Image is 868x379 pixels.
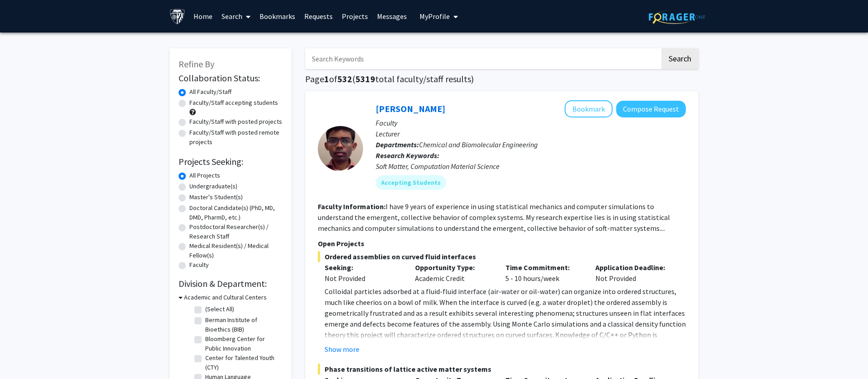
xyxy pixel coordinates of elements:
[189,128,283,147] label: Faculty/Staff with posted remote projects
[179,73,283,84] h2: Collaboration Status:
[373,0,411,32] a: Messages
[355,73,375,84] span: 5319
[419,140,538,149] span: Chemical and Biomolecular Engineering
[325,344,359,355] button: Show more
[649,10,705,24] img: ForagerOne Logo
[595,262,672,273] p: Application Deadline:
[616,101,686,117] button: Compose Request to John Edison
[415,262,492,273] p: Opportunity Type:
[170,9,185,24] img: Johns Hopkins University Logo
[305,74,698,84] h1: Page of ( total faculty/staff results)
[661,48,698,69] button: Search
[505,262,582,273] p: Time Commitment:
[179,156,283,167] h2: Projects Seeking:
[205,315,280,334] label: Berman Institute of Bioethics (BIB)
[189,260,209,270] label: Faculty
[205,334,280,353] label: Bloomberg Center for Public Innovation
[179,278,283,289] h2: Division & Department:
[337,73,352,84] span: 532
[376,175,446,190] mat-chip: Accepting Students
[184,293,267,302] h3: Academic and Cultural Centers
[7,338,38,372] iframe: Chat
[179,58,214,70] span: Refine By
[205,304,234,314] label: (Select All)
[189,203,283,222] label: Doctoral Candidate(s) (PhD, MD, DMD, PharmD, etc.)
[589,262,679,284] div: Not Provided
[255,0,300,32] a: Bookmarks
[217,0,255,32] a: Search
[300,0,337,32] a: Requests
[189,241,283,260] label: Medical Resident(s) / Medical Fellow(s)
[325,262,401,273] p: Seeking:
[324,73,329,84] span: 1
[189,192,243,202] label: Master's Student(s)
[318,251,686,262] span: Ordered assemblies on curved fluid interfaces
[376,117,686,128] p: Faculty
[189,222,283,241] label: Postdoctoral Researcher(s) / Research Staff
[189,0,217,32] a: Home
[325,273,401,284] div: Not Provided
[189,171,220,180] label: All Projects
[376,140,419,149] b: Departments:
[376,103,445,114] a: [PERSON_NAME]
[325,286,686,351] p: Colloidal particles adsorbed at a fluid-fluid interface (air-water or oil-water) can organize int...
[376,128,686,139] p: Lecturer
[408,262,499,284] div: Academic Credit
[189,117,282,126] label: Faculty/Staff with posted projects
[318,364,686,374] span: Phase transitions of lattice active matter systems
[318,238,686,249] p: Open Projects
[376,161,686,172] div: Soft Matter, Computation Material Science
[189,87,231,97] label: All Faculty/Staff
[189,182,237,191] label: Undergraduate(s)
[337,0,373,32] a: Projects
[189,98,278,108] label: Faculty/Staff accepting students
[318,202,670,233] fg-read-more: I have 9 years of experience in using statistical mechanics and computer simulations to understan...
[420,12,450,21] span: My Profile
[318,202,386,211] b: Faculty Information:
[499,262,589,284] div: 5 - 10 hours/week
[565,100,613,117] button: Add John Edison to Bookmarks
[305,48,660,69] input: Search Keywords
[205,353,280,372] label: Center for Talented Youth (CTY)
[376,151,439,160] b: Research Keywords:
